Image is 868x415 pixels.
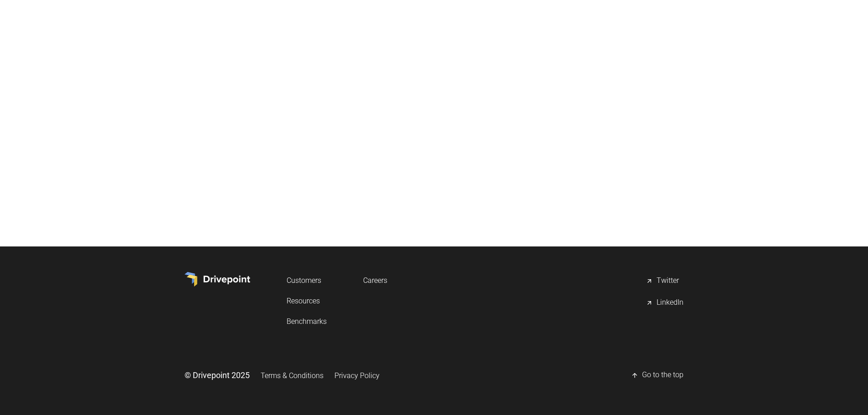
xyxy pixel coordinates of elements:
a: Resources [287,292,327,309]
a: Terms & Conditions [261,367,324,384]
a: Go to the top [631,366,683,384]
a: Privacy Policy [334,367,380,384]
div: Go to the top [642,370,683,381]
a: Careers [363,272,387,289]
a: Customers [287,272,327,289]
div: Twitter [657,276,679,287]
div: © Drivepoint 2025 [185,369,250,381]
a: Twitter [646,272,683,290]
a: LinkedIn [646,294,683,312]
div: LinkedIn [657,297,683,308]
a: Benchmarks [287,313,327,330]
